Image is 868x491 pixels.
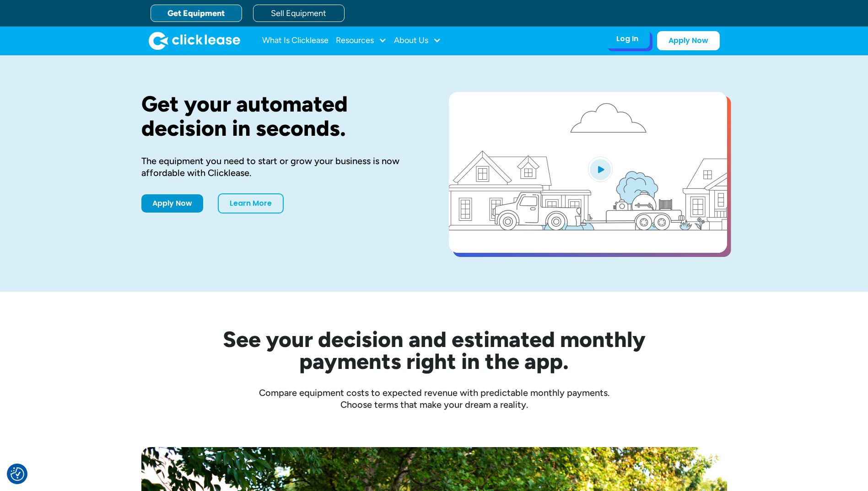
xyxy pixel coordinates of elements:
img: Revisit consent button [11,467,24,481]
div: The equipment you need to start or grow your business is now affordable with Clicklease. [141,155,420,179]
a: Apply Now [657,31,720,50]
div: Resources [336,32,387,50]
img: Blue play button logo on a light blue circular background [588,156,613,182]
h2: See your decision and estimated monthly payments right in the app. [178,328,690,372]
a: home [149,32,240,50]
a: What Is Clicklease [262,32,329,50]
div: Log In [616,34,638,43]
button: Consent Preferences [11,467,24,481]
h1: Get your automated decision in seconds. [141,92,420,140]
a: open lightbox [449,92,727,253]
img: Clicklease logo [149,32,240,50]
a: Learn More [218,193,284,213]
a: Get Equipment [151,5,242,22]
div: About Us [394,32,441,50]
a: Sell Equipment [253,5,345,22]
div: Compare equipment costs to expected revenue with predictable monthly payments. Choose terms that ... [141,387,727,411]
a: Apply Now [141,194,203,213]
